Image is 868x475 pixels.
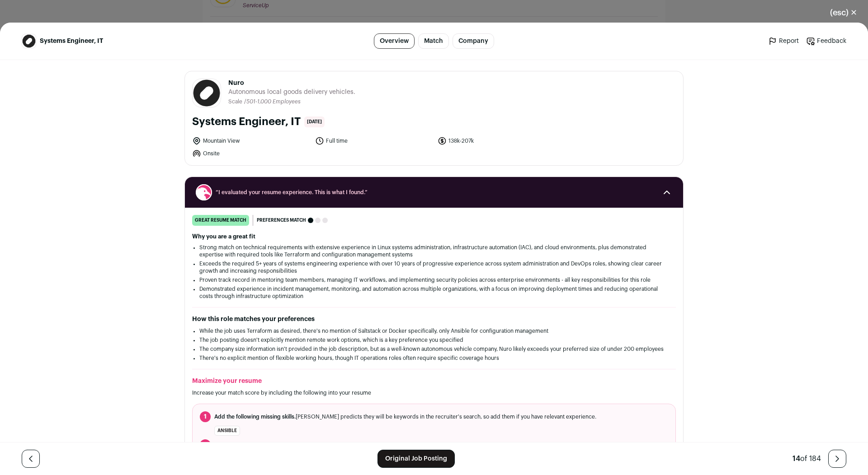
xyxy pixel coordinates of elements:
span: Systems Engineer, IT [40,37,103,46]
span: Autonomous local goods delivery vehicles. [228,88,355,97]
a: Overview [374,33,415,49]
li: Scale [228,98,244,105]
h2: How this role matches your preferences [192,315,676,324]
li: Onsite [192,149,310,158]
li: Ansible [214,426,240,436]
li: While the job uses Terraform as desired, there's no mention of Saltstack or Docker specifically, ... [199,327,669,335]
span: 1 [200,411,211,422]
span: Add the following missing skills. [214,414,296,419]
div: great resume match [192,215,249,226]
span: . An ATS will see these, but recruiters and AI prefer when skills are in the context of a [214,441,561,448]
li: Mountain View [192,136,310,145]
span: 2 [200,439,211,450]
span: 501-1,000 Employees [246,99,301,104]
span: Nuro [228,79,355,88]
span: 14 [793,455,800,462]
li: There's no explicit mention of flexible working hours, though IT operations roles often require s... [199,354,669,362]
a: Report [768,37,799,46]
img: e4bf31a73183ebb56720978cc29d0b8fa4f16782fc0b6b97cf722f98a519e760.jpg [22,34,36,48]
p: Increase your match score by including the following into your resume [192,389,676,396]
li: Proven track record in mentoring team members, managing IT workflows, and implementing security p... [199,276,669,284]
a: Feedback [806,37,846,46]
a: Match [418,33,449,49]
span: [PERSON_NAME] predicts they will be keywords in the recruiter's search, so add them if you have r... [214,413,596,420]
span: Preferences match [257,216,306,225]
li: The job posting doesn't explicitly mention remote work options, which is a key preference you spe... [199,336,669,344]
a: Original Job Posting [377,450,455,468]
li: Demonstrated experience in incident management, monitoring, and automation across multiple organi... [199,285,669,300]
h2: Why you are a great fit [192,233,676,240]
h2: Maximize your resume [192,377,676,386]
li: Full time [315,136,433,145]
li: Exceeds the required 5+ years of systems engineering experience with over 10 years of progressive... [199,260,669,275]
span: [DATE] [304,116,325,127]
li: / [244,98,301,105]
li: The company size information isn't provided in the job description, but as a well-known autonomou... [199,345,669,353]
h1: Systems Engineer, IT [192,115,301,129]
li: Strong match on technical requirements with extensive experience in Linux systems administration,... [199,244,669,258]
div: of 184 [793,453,821,464]
li: 138k-207k [438,136,555,145]
a: Company [453,33,494,49]
img: e4bf31a73183ebb56720978cc29d0b8fa4f16782fc0b6b97cf722f98a519e760.jpg [193,79,221,107]
button: Close modal [819,3,868,23]
span: “I evaluated your resume experience. This is what I found.” [216,189,652,196]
